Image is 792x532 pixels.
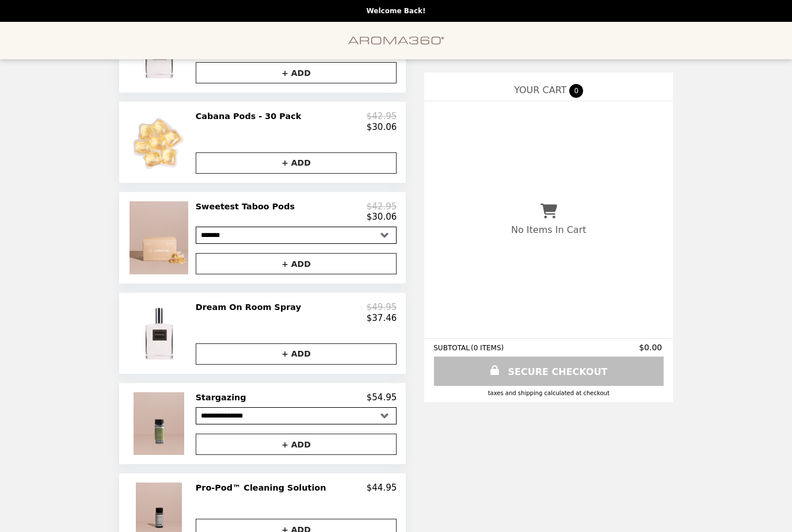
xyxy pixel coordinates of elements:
button: + ADD [196,434,397,455]
p: $44.95 [367,483,397,493]
p: No Items In Cart [511,224,586,235]
img: Sweetest Taboo Pods [130,201,191,274]
img: Stargazing [134,392,187,455]
h2: Pro-Pod™ Cleaning Solution [196,483,331,493]
p: $42.95 [367,201,397,212]
h2: Stargazing [196,392,251,403]
p: $42.95 [367,111,397,121]
button: + ADD [196,253,397,274]
span: SUBTOTAL [433,344,471,352]
p: Welcome Back! [366,7,425,15]
select: Select a product variant [196,407,397,424]
h2: Cabana Pods - 30 Pack [196,111,306,121]
p: $54.95 [367,392,397,403]
span: $0.00 [639,343,664,352]
span: YOUR CART [514,85,566,95]
button: + ADD [196,152,397,174]
p: $49.95 [367,302,397,312]
img: Brand Logo [348,29,444,52]
div: Taxes and Shipping calculated at checkout [433,390,664,396]
h2: Dream On Room Spray [196,302,306,312]
span: ( 0 ITEMS ) [471,344,504,352]
span: 0 [569,84,583,98]
p: $30.06 [367,122,397,132]
select: Select a product variant [196,227,397,244]
button: + ADD [196,62,397,83]
img: Cabana Pods - 30 Pack [128,111,193,173]
button: + ADD [196,343,397,365]
h2: Sweetest Taboo Pods [196,201,299,212]
img: Dream On Room Spray [128,302,193,364]
p: $30.06 [367,212,397,222]
p: $37.46 [367,313,397,323]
